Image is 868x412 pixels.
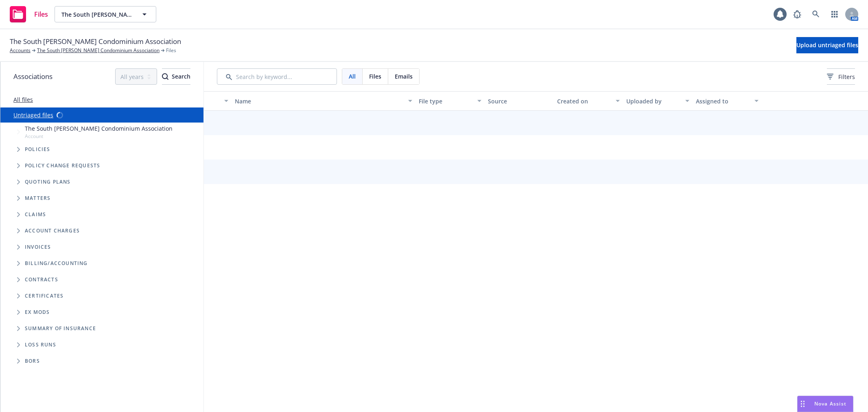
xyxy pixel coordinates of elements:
[13,71,52,82] span: Associations
[693,91,762,111] button: Assigned to
[25,196,50,201] span: Matters
[162,68,190,85] button: SearchSearch
[349,72,356,81] span: All
[796,37,858,53] button: Upload untriaged files
[797,396,853,412] button: Nova Assist
[626,97,680,105] div: Uploaded by
[25,359,40,364] span: BORs
[7,3,51,26] a: Files
[796,41,858,49] span: Upload untriaged files
[25,212,46,217] span: Claims
[25,163,100,168] span: Policy change requests
[162,73,168,80] svg: Search
[25,294,63,298] span: Certificates
[10,36,181,47] span: The South [PERSON_NAME] Condominium Association
[0,255,203,369] div: Folder Tree Example
[166,47,176,54] span: Files
[485,91,554,111] button: Source
[55,6,156,22] button: The South [PERSON_NAME] Condominium Association
[34,11,48,18] span: Files
[838,72,855,81] span: Filters
[789,6,805,22] a: Report a Bug
[415,91,485,111] button: File type
[25,228,80,233] span: Account charges
[235,97,403,105] div: Name
[25,277,58,282] span: Contracts
[25,147,50,152] span: Policies
[61,10,132,19] span: The South [PERSON_NAME] Condominium Association
[814,400,846,407] span: Nova Assist
[25,245,51,250] span: Invoices
[25,133,173,140] span: Account
[13,111,53,119] a: Untriaged files
[0,123,203,255] div: Tree Example
[232,91,415,111] button: Name
[25,180,71,184] span: Quoting plans
[554,91,623,111] button: Created on
[488,97,551,105] div: Source
[827,72,855,81] span: Filters
[10,47,31,54] a: Accounts
[826,6,843,22] a: Switch app
[25,124,173,133] span: The South [PERSON_NAME] Condominium Association
[37,47,160,54] a: The South [PERSON_NAME] Condominium Association
[25,342,56,347] span: Loss Runs
[557,97,611,105] div: Created on
[798,396,808,412] div: Drag to move
[696,97,750,105] div: Assigned to
[827,68,855,85] button: Filters
[623,91,692,111] button: Uploaded by
[395,72,413,81] span: Emails
[162,69,190,84] div: Search
[25,310,50,315] span: Ex Mods
[25,261,88,266] span: Billing/Accounting
[419,97,472,105] div: File type
[25,326,96,331] span: Summary of insurance
[217,68,337,85] input: Search by keyword...
[13,96,33,103] a: All files
[369,72,381,81] span: Files
[808,6,824,22] a: Search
